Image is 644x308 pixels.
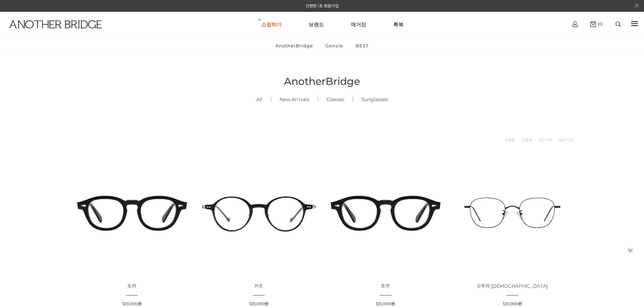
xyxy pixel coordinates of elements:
[505,137,515,143] a: 신상품
[539,137,552,143] a: 낮은가격
[71,152,193,274] img: 토카 아세테이트 뿔테 안경 이미지
[325,152,447,274] img: 토카 아세테이트 안경 - 다양한 스타일에 맞는 뿔테 안경 이미지
[249,301,268,306] span: 120,000원
[559,137,572,143] a: 높은가격
[477,283,548,289] span: 모두의 [DEMOGRAPHIC_DATA]
[503,301,522,306] span: 120,000원
[318,88,353,111] a: Glasses
[353,88,396,111] a: Sunglasses
[350,37,374,54] a: BEST
[271,88,318,111] a: New Arrivals
[477,284,548,289] a: 모두의 [DEMOGRAPHIC_DATA]
[3,20,100,45] a: logo
[616,22,621,27] img: search
[284,75,360,88] span: AnotherBridge
[306,3,339,8] a: 간편한 1초 회원가입
[393,12,403,37] a: 룩북
[254,283,263,289] span: 카로
[376,301,395,306] span: 120,000원
[127,283,136,289] span: 토카
[381,283,390,289] span: 토카
[261,12,282,37] a: 쇼핑하기
[320,37,349,54] a: Genzie
[351,12,366,37] a: 매거진
[309,12,324,37] a: 브랜드
[9,20,102,28] img: logo
[122,301,142,306] span: 120,000원
[248,88,271,111] a: All
[198,152,320,274] img: 카로 - 감각적인 디자인의 패션 아이템 이미지
[254,284,263,289] a: 카로
[270,37,319,54] a: AnotherBridge
[596,22,603,26] span: (0)
[522,137,532,143] a: 상품명
[572,21,578,27] img: cart
[590,21,596,27] img: cart
[127,284,136,289] a: 토카
[381,284,390,289] a: 토카
[590,21,603,27] a: (0)
[451,152,573,274] img: 모두의 안경 - 다양한 크기에 맞춘 다용도 디자인 이미지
